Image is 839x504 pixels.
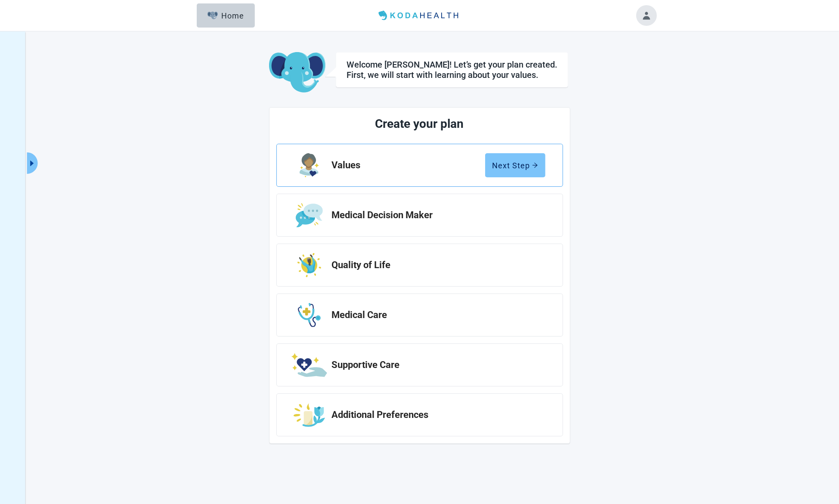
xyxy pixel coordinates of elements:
img: Koda Elephant [269,52,325,93]
img: Step Icon [291,353,327,377]
h2: Values [332,160,485,170]
span: caret-right [28,159,36,167]
h2: Medical Decision Maker [332,210,539,220]
img: Elephant [207,12,218,19]
button: Expand menu [27,152,37,174]
h1: Create your plan [309,114,531,133]
h2: Supportive Care [332,360,539,370]
div: Welcome [PERSON_NAME]! Let’s get your plan created. First, we will start with learning about your... [347,59,557,80]
img: Step Icon [298,303,321,327]
img: Step Icon [297,253,322,277]
button: Next Steparrow-right [485,153,545,177]
span: arrow-right [532,162,538,168]
img: Koda Health [375,9,464,22]
div: Next Step [492,161,538,170]
h2: Medical Care [332,310,539,320]
div: Home [207,11,245,20]
button: Toggle account menu [636,5,657,26]
button: ElephantHome [197,3,255,28]
h2: Additional Preferences [332,410,539,420]
img: Step Icon [300,153,319,177]
img: Step Icon [294,403,325,427]
img: Step Icon [296,203,323,227]
h2: Quality of Life [332,260,539,270]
